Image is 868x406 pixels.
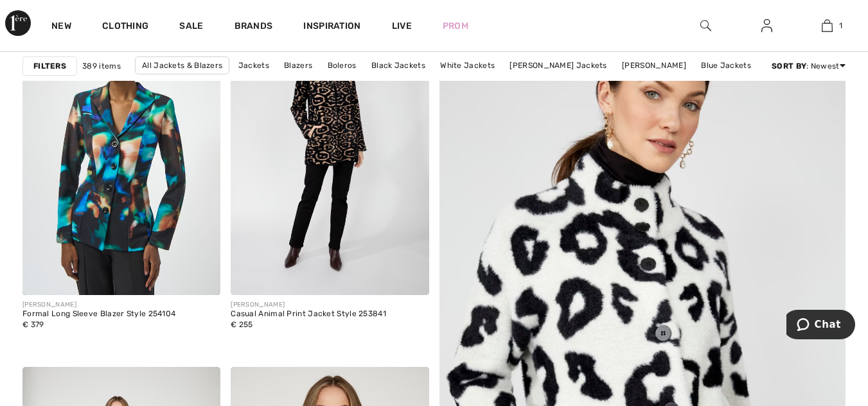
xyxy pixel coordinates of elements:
[772,60,846,72] div: : Newest
[303,21,360,34] span: Inspiration
[22,320,44,329] span: € 379
[695,57,757,74] a: Blue Jackets
[235,21,273,34] a: Brands
[22,310,175,319] div: Formal Long Sleeve Blazer Style 254104
[231,300,386,310] div: [PERSON_NAME]
[135,56,229,74] a: All Jackets & Blazers
[51,21,71,34] a: New
[392,19,412,33] a: Live
[82,60,121,72] span: 389 items
[616,57,693,74] a: [PERSON_NAME]
[33,60,66,72] strong: Filters
[772,62,806,71] strong: Sort By
[232,57,276,74] a: Jackets
[179,21,203,34] a: Sale
[503,57,613,74] a: [PERSON_NAME] Jackets
[278,57,319,74] a: Blazers
[822,18,833,33] img: My Bag
[5,10,31,36] img: 1ère Avenue
[231,320,253,329] span: € 255
[365,57,432,74] a: Black Jackets
[797,18,857,33] a: 1
[786,310,855,342] iframe: Opens a widget where you can chat to one of our agents
[231,310,386,319] div: Casual Animal Print Jacket Style 253841
[443,19,468,33] a: Prom
[22,300,175,310] div: [PERSON_NAME]
[321,57,363,74] a: Boleros
[761,18,772,33] img: My Info
[102,21,148,34] a: Clothing
[700,18,711,33] img: search the website
[839,20,842,31] span: 1
[751,18,783,34] a: Sign In
[434,57,501,74] a: White Jackets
